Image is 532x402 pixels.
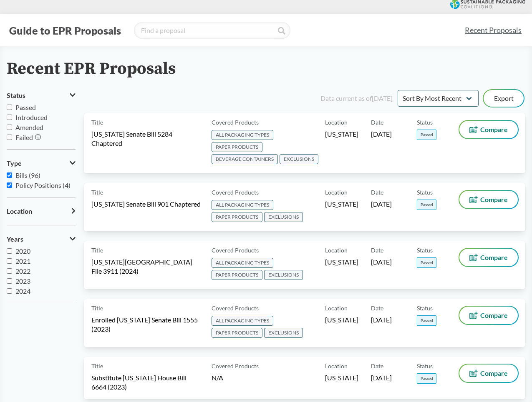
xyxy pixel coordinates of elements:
[371,362,383,370] span: Date
[480,254,508,261] span: Compare
[15,123,43,131] span: Amended
[459,191,518,208] button: Compare
[459,249,518,266] button: Compare
[212,270,262,280] span: PAPER PRODUCTS
[417,315,436,326] span: Passed
[91,257,202,276] span: [US_STATE][GEOGRAPHIC_DATA] File 3911 (2024)
[417,257,436,268] span: Passed
[325,118,348,127] span: Location
[371,257,392,267] span: [DATE]
[7,125,12,130] input: Amended
[212,374,223,382] span: N/A
[15,103,36,111] span: Passed
[212,316,273,326] span: ALL PACKAGING TYPES
[7,232,76,246] button: Years
[461,21,525,40] a: Recent Proposals
[459,365,518,382] button: Compare
[212,142,262,152] span: PAPER PRODUCTS
[325,130,358,139] span: [US_STATE]
[371,304,383,312] span: Date
[91,118,103,127] span: Title
[417,246,433,255] span: Status
[480,196,508,203] span: Compare
[371,200,392,209] span: [DATE]
[7,278,12,284] input: 2023
[264,212,303,222] span: EXCLUSIONS
[7,182,12,188] input: Policy Positions (4)
[15,113,48,121] span: Introduced
[280,154,318,164] span: EXCLUSIONS
[212,188,259,197] span: Covered Products
[91,315,202,334] span: Enrolled [US_STATE] Senate Bill 1555 (2023)
[325,362,348,370] span: Location
[212,328,262,338] span: PAPER PRODUCTS
[417,188,433,197] span: Status
[7,258,12,264] input: 2021
[325,200,358,209] span: [US_STATE]
[91,130,202,148] span: [US_STATE] Senate Bill 5284 Chaptered
[459,121,518,138] button: Compare
[371,246,383,255] span: Date
[212,304,259,312] span: Covered Products
[264,328,303,338] span: EXCLUSIONS
[7,172,12,178] input: Bills (96)
[15,287,30,295] span: 2024
[212,200,273,210] span: ALL PACKAGING TYPES
[325,315,358,325] span: [US_STATE]
[7,115,12,120] input: Introduced
[91,304,103,312] span: Title
[371,118,383,127] span: Date
[91,188,103,197] span: Title
[7,268,12,274] input: 2022
[91,362,103,370] span: Title
[212,154,278,164] span: BEVERAGE CONTAINERS
[417,373,436,384] span: Passed
[417,118,433,127] span: Status
[7,156,76,170] button: Type
[325,304,348,312] span: Location
[325,188,348,197] span: Location
[371,188,383,197] span: Date
[7,92,25,99] span: Status
[15,181,71,189] span: Policy Positions (4)
[15,277,30,285] span: 2023
[134,22,290,39] input: Find a proposal
[325,246,348,255] span: Location
[7,105,12,110] input: Passed
[15,171,40,179] span: Bills (96)
[325,257,358,267] span: [US_STATE]
[91,373,202,392] span: Substitute [US_STATE] House Bill 6664 (2023)
[15,247,30,255] span: 2020
[7,24,124,37] button: Guide to EPR Proposals
[484,90,524,107] button: Export
[212,246,259,255] span: Covered Products
[371,373,392,382] span: [DATE]
[417,130,436,140] span: Passed
[459,307,518,324] button: Compare
[91,200,201,209] span: [US_STATE] Senate Bill 901 Chaptered
[15,133,33,141] span: Failed
[7,288,12,294] input: 2024
[7,204,76,218] button: Location
[7,207,32,215] span: Location
[325,373,358,382] span: [US_STATE]
[15,267,30,275] span: 2022
[212,118,259,127] span: Covered Products
[91,246,103,255] span: Title
[320,93,393,103] div: Data current as of [DATE]
[7,160,22,167] span: Type
[7,248,12,254] input: 2020
[212,212,262,222] span: PAPER PRODUCTS
[480,370,508,377] span: Compare
[212,130,273,140] span: ALL PACKAGING TYPES
[417,362,433,370] span: Status
[7,235,23,243] span: Years
[7,88,76,102] button: Status
[371,130,392,139] span: [DATE]
[7,135,12,140] input: Failed
[212,258,273,268] span: ALL PACKAGING TYPES
[15,257,30,265] span: 2021
[480,312,508,319] span: Compare
[417,200,436,210] span: Passed
[264,270,303,280] span: EXCLUSIONS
